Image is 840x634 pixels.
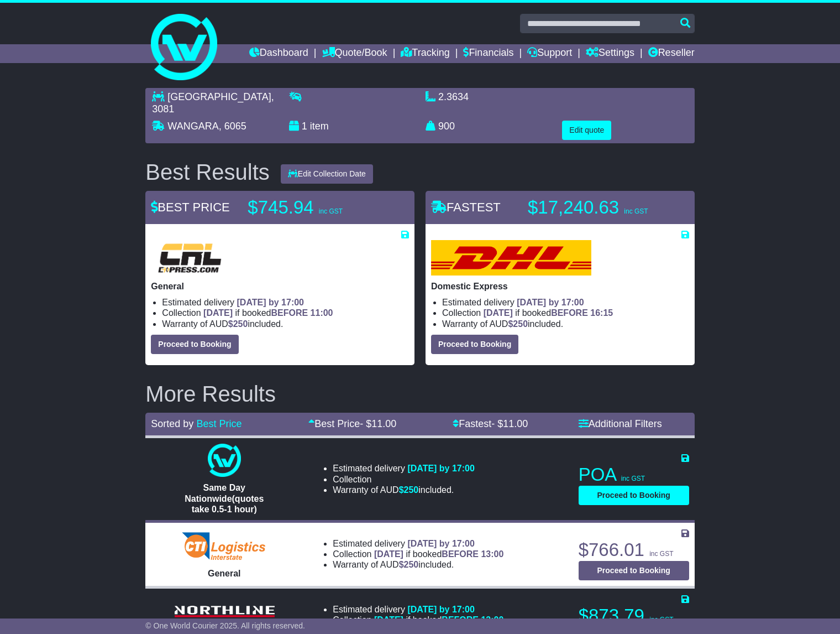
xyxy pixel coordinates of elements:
[503,418,528,429] span: 11.00
[407,464,475,473] span: [DATE] by 17:00
[167,121,218,132] span: WANGARA
[162,297,409,308] li: Estimated delivery
[167,91,271,102] span: [GEOGRAPHIC_DATA]
[586,44,634,63] a: Settings
[333,615,503,625] li: Collection
[333,559,503,570] li: Warranty of AUD included.
[374,615,403,625] span: [DATE]
[442,308,689,318] li: Collection
[196,418,242,429] a: Best Price
[151,335,238,354] button: Proceed to Booking
[319,207,343,215] span: inc GST
[431,335,518,354] button: Proceed to Booking
[401,44,449,63] a: Tracking
[151,281,409,292] p: General
[579,605,689,627] p: $873.79
[517,298,584,307] span: [DATE] by 17:00
[140,160,275,184] div: Best Results
[481,549,503,559] span: 13:00
[481,615,503,625] span: 13:00
[151,418,193,429] span: Sorted by
[404,485,419,495] span: 250
[248,196,386,219] p: $745.94
[527,44,572,63] a: Support
[374,549,403,559] span: [DATE]
[310,121,329,132] span: item
[484,308,513,318] span: [DATE]
[648,44,695,63] a: Reseller
[551,308,588,318] span: BEFORE
[407,605,475,614] span: [DATE] by 17:00
[438,91,469,102] span: 2.3634
[649,616,673,623] span: inc GST
[431,281,689,292] p: Domestic Express
[281,164,373,184] button: Edit Collection Date
[151,240,228,276] img: CRL: General
[579,561,689,580] button: Proceed to Booking
[333,604,503,615] li: Estimated delivery
[404,560,419,569] span: 250
[233,319,248,329] span: 250
[374,615,503,625] span: if booked
[442,549,479,559] span: BEFORE
[145,621,305,630] span: © One World Courier 2025. All rights reserved.
[152,91,274,115] span: , 3081
[308,418,396,429] a: Best Price- $11.00
[208,444,241,477] img: One World Courier: Same Day Nationwide(quotes take 0.5-1 hour)
[453,418,528,429] a: Fastest- $11.00
[484,308,613,318] span: if booked
[311,308,333,318] span: 11:00
[371,418,396,429] span: 11.00
[513,319,528,329] span: 250
[219,121,246,132] span: , 6065
[185,483,264,513] span: Same Day Nationwide(quotes take 0.5-1 hour)
[169,602,280,621] img: Northline Distribution: GENERAL
[431,240,591,276] img: DHL: Domestic Express
[491,418,528,429] span: - $
[179,529,269,563] img: CTI Logistics - Interstate: General
[579,539,689,561] p: $766.01
[649,550,673,558] span: inc GST
[333,538,503,549] li: Estimated delivery
[203,308,233,318] span: [DATE]
[333,485,475,495] li: Warranty of AUD included.
[203,308,333,318] span: if booked
[237,298,305,307] span: [DATE] by 17:00
[621,475,645,482] span: inc GST
[407,539,475,548] span: [DATE] by 17:00
[333,549,503,559] li: Collection
[442,319,689,329] li: Warranty of AUD included.
[208,569,241,578] span: General
[162,319,409,329] li: Warranty of AUD included.
[463,44,513,63] a: Financials
[528,196,666,219] p: $17,240.63
[579,486,689,505] button: Proceed to Booking
[333,463,475,474] li: Estimated delivery
[399,560,419,569] span: $
[438,121,455,132] span: 900
[508,319,528,329] span: $
[302,121,307,132] span: 1
[442,615,479,625] span: BEFORE
[374,549,503,559] span: if booked
[442,297,689,308] li: Estimated delivery
[322,44,387,63] a: Quote/Book
[579,418,662,429] a: Additional Filters
[579,464,689,486] p: POA
[333,474,475,485] li: Collection
[399,485,419,495] span: $
[162,308,409,318] li: Collection
[562,121,611,140] button: Edit quote
[271,308,308,318] span: BEFORE
[360,418,396,429] span: - $
[431,200,501,214] span: FASTEST
[145,382,694,406] h2: More Results
[590,308,613,318] span: 16:15
[624,207,648,215] span: inc GST
[249,44,308,63] a: Dashboard
[151,200,229,214] span: BEST PRICE
[228,319,248,329] span: $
